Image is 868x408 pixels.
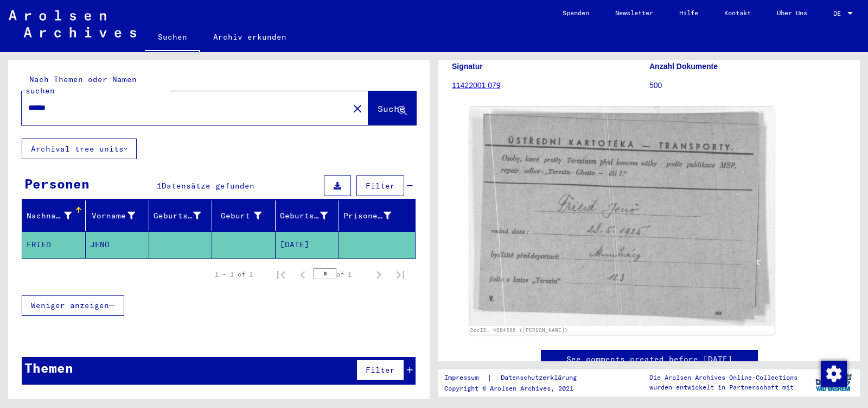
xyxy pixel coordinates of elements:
[9,10,136,37] img: Arolsen_neg.svg
[22,139,137,159] button: Archival tree units
[649,382,797,392] p: wurden entwickelt in Partnerschaft mit
[145,24,200,52] a: Suchen
[154,207,215,224] div: Geburtsname
[366,181,395,191] span: Filter
[90,210,135,222] div: Vorname
[22,231,86,258] mat-cell: FRIED
[566,354,732,365] a: See comments created before [DATE]
[216,207,275,224] div: Geburt‏
[27,210,72,222] div: Nachname
[24,358,73,378] div: Themen
[444,372,590,384] div: |
[31,300,109,310] span: Weniger anzeigen
[366,365,395,375] span: Filter
[444,372,487,384] a: Impressum
[292,263,314,285] button: Previous page
[25,74,137,96] mat-label: Nach Themen oder Namen suchen
[157,181,162,191] span: 1
[356,360,404,380] button: Filter
[821,361,847,387] img: Zustimmung ändern
[390,263,411,285] button: Last page
[270,263,292,285] button: First page
[492,372,590,384] a: Datenschutzerklärung
[276,231,339,258] mat-cell: [DATE]
[22,295,124,316] button: Weniger anzeigen
[314,269,368,279] div: of 1
[22,200,86,231] mat-header-cell: Nachname
[452,62,483,71] b: Signatur
[469,106,775,325] img: 001.jpg
[356,175,404,196] button: Filter
[833,10,845,17] span: DE
[813,369,854,396] img: yv_logo.png
[368,263,390,285] button: Next page
[343,210,391,222] div: Prisoner #
[154,210,201,222] div: Geburtsname
[27,207,85,224] div: Nachname
[452,81,501,90] a: 11422001 079
[444,384,590,393] p: Copyright © Arolsen Archives, 2021
[368,91,416,125] button: Suche
[86,231,149,258] mat-cell: JENÖ
[378,103,405,114] span: Suche
[351,102,364,115] mat-icon: close
[24,174,90,193] div: Personen
[470,327,568,333] a: DocID: 4984586 ([PERSON_NAME])
[200,24,299,50] a: Archiv erkunden
[649,373,797,382] p: Die Arolsen Archives Online-Collections
[212,200,276,231] mat-header-cell: Geburt‏
[649,80,846,91] p: 500
[90,207,149,224] div: Vorname
[149,200,213,231] mat-header-cell: Geburtsname
[339,200,415,231] mat-header-cell: Prisoner #
[276,200,339,231] mat-header-cell: Geburtsdatum
[280,207,341,224] div: Geburtsdatum
[215,269,253,279] div: 1 – 1 of 1
[649,62,718,71] b: Anzahl Dokumente
[347,97,368,119] button: Clear
[280,210,328,222] div: Geburtsdatum
[343,207,405,224] div: Prisoner #
[86,200,149,231] mat-header-cell: Vorname
[162,181,254,191] span: Datensätze gefunden
[216,210,261,222] div: Geburt‏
